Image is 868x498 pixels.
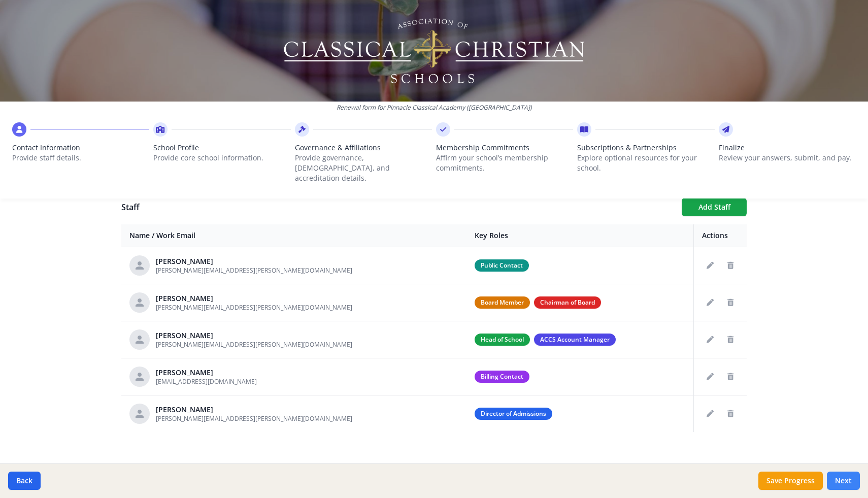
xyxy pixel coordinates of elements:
[722,257,739,274] button: Delete staff
[758,472,823,490] button: Save Progress
[156,303,352,312] span: [PERSON_NAME][EMAIL_ADDRESS][PERSON_NAME][DOMAIN_NAME]
[466,224,694,247] th: Key Roles
[475,334,530,346] span: Head of School
[702,331,718,348] button: Edit staff
[12,153,149,163] p: Provide staff details.
[534,296,601,309] span: Chairman of Board
[682,198,747,216] button: Add Staff
[156,405,352,415] div: [PERSON_NAME]
[156,293,352,304] div: [PERSON_NAME]
[475,296,530,309] span: Board Member
[475,259,529,272] span: Public Contact
[577,143,714,153] span: Subscriptions & Partnerships
[475,408,552,420] span: Director of Admissions
[436,143,573,153] span: Membership Commitments
[8,472,41,490] button: Back
[475,371,529,383] span: Billing Contact
[702,294,718,311] button: Edit staff
[702,369,718,385] button: Edit staff
[722,331,739,348] button: Delete staff
[722,406,739,422] button: Delete staff
[153,153,290,163] p: Provide core school information.
[156,256,352,267] div: [PERSON_NAME]
[156,340,352,349] span: [PERSON_NAME][EMAIL_ADDRESS][PERSON_NAME][DOMAIN_NAME]
[295,153,432,183] p: Provide governance, [DEMOGRAPHIC_DATA], and accreditation details.
[702,257,718,274] button: Edit staff
[722,294,739,311] button: Delete staff
[436,153,573,173] p: Affirm your school’s membership commitments.
[702,406,718,422] button: Edit staff
[121,224,466,247] th: Name / Work Email
[156,330,352,341] div: [PERSON_NAME]
[827,472,860,490] button: Next
[156,377,257,386] span: [EMAIL_ADDRESS][DOMAIN_NAME]
[156,266,352,275] span: [PERSON_NAME][EMAIL_ADDRESS][PERSON_NAME][DOMAIN_NAME]
[153,143,290,153] span: School Profile
[12,143,149,153] span: Contact Information
[282,15,586,86] img: Logo
[295,143,432,153] span: Governance & Affiliations
[719,143,856,153] span: Finalize
[121,201,674,213] h1: Staff
[156,368,257,378] div: [PERSON_NAME]
[156,414,352,423] span: [PERSON_NAME][EMAIL_ADDRESS][PERSON_NAME][DOMAIN_NAME]
[719,153,856,163] p: Review your answers, submit, and pay.
[534,334,616,346] span: ACCS Account Manager
[722,369,739,385] button: Delete staff
[694,224,747,247] th: Actions
[577,153,714,173] p: Explore optional resources for your school.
